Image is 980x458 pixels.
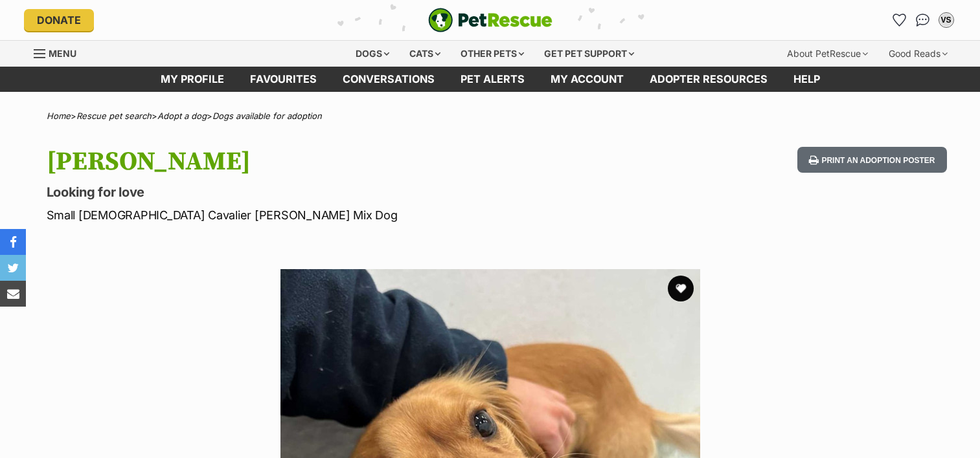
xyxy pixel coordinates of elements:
a: Donate [24,9,94,31]
button: Print an adoption poster [797,147,946,173]
a: Pet alerts [448,67,538,92]
a: Conversations [913,10,933,30]
a: Dogs available for adoption [212,111,322,121]
div: Get pet support [535,41,643,67]
div: > > > [14,111,966,121]
img: logo-e224e6f780fb5917bec1dbf3a21bbac754714ae5b6737aabdf751b685950b380.svg [428,8,553,32]
a: My profile [148,67,237,92]
a: My account [538,67,637,92]
span: Menu [49,48,76,59]
a: Adopter resources [637,67,781,92]
a: PetRescue [428,8,553,32]
button: My account [936,10,957,30]
p: Looking for love [47,183,595,201]
ul: Account quick links [889,10,957,30]
h1: [PERSON_NAME] [47,147,595,177]
a: Menu [34,41,85,64]
div: Good Reads [880,41,957,67]
p: Small [DEMOGRAPHIC_DATA] Cavalier [PERSON_NAME] Mix Dog [47,206,595,224]
div: Other pets [451,41,533,67]
a: Home [47,111,71,121]
a: Help [781,67,833,92]
div: VS [940,14,953,27]
a: conversations [330,67,448,92]
div: Cats [400,41,450,67]
a: Adopt a dog [157,111,207,121]
div: Dogs [347,41,398,67]
div: About PetRescue [778,41,877,67]
button: favourite [668,276,694,301]
img: chat-41dd97257d64d25036548639549fe6c8038ab92f7586957e7f3b1b290dea8141.svg [916,14,929,27]
a: Favourites [889,10,910,30]
a: Rescue pet search [76,111,152,121]
a: Favourites [237,67,330,92]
